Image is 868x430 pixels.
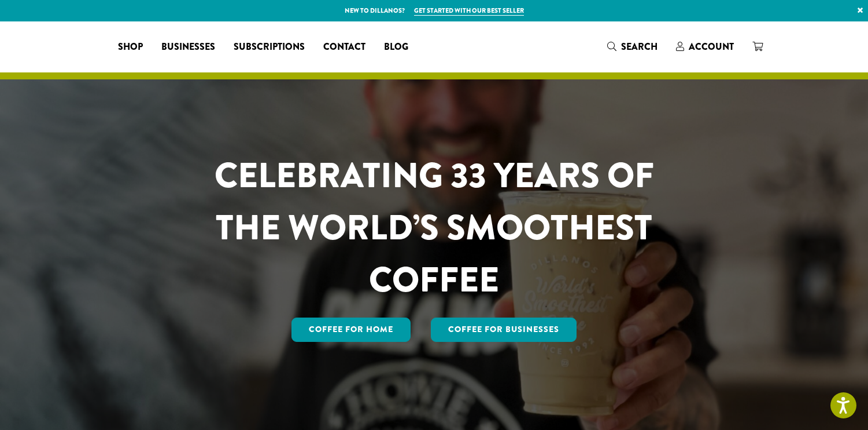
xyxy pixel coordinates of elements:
h1: CELEBRATING 33 YEARS OF THE WORLD’S SMOOTHEST COFFEE [180,150,688,306]
a: Coffee For Businesses [431,318,577,342]
span: Account [689,40,734,53]
span: Shop [118,40,143,54]
a: Shop [109,38,152,56]
span: Blog [384,40,408,54]
span: Search [621,40,658,53]
span: Businesses [161,40,215,54]
a: Coffee for Home [291,318,411,342]
span: Subscriptions [234,40,305,54]
a: Get started with our best seller [414,6,524,16]
a: Search [598,37,667,56]
span: Contact [323,40,365,54]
